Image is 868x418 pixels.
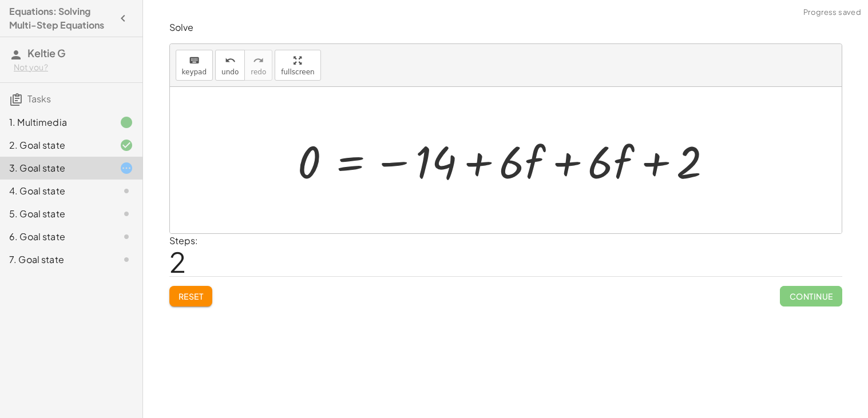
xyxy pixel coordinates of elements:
i: Task started. [120,161,133,175]
i: redo [253,54,264,67]
div: 5. Goal state [9,207,101,221]
div: 7. Goal state [9,253,101,266]
i: Task not started. [120,207,133,221]
h4: Equations: Solving Multi-Step Equations [9,5,113,32]
span: keypad [182,68,207,76]
span: 2 [169,244,186,279]
span: fullscreen [281,68,314,76]
div: 2. Goal state [9,138,101,152]
i: Task not started. [120,184,133,198]
button: Reset [169,286,213,306]
i: keyboard [189,54,200,67]
span: undo [221,68,239,76]
div: 3. Goal state [9,161,101,175]
label: Steps: [169,234,198,246]
i: Task finished. [120,116,133,129]
button: keyboardkeypad [176,50,213,81]
span: redo [251,68,266,76]
p: Solve [169,21,842,34]
i: undo [225,54,236,67]
span: Reset [179,291,204,301]
div: 6. Goal state [9,230,101,244]
span: Tasks [27,93,51,105]
div: 4. Goal state [9,184,101,198]
i: Task not started. [120,253,133,266]
div: Not you? [14,62,133,73]
div: 1. Multimedia [9,116,101,129]
button: undoundo [215,50,245,81]
button: redoredo [244,50,272,81]
span: Progress saved [803,7,861,18]
span: Keltie G [27,46,66,59]
i: Task finished and correct. [120,138,133,152]
button: fullscreen [275,50,320,81]
i: Task not started. [120,230,133,244]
